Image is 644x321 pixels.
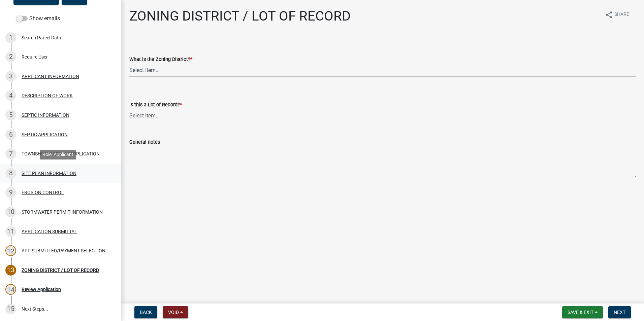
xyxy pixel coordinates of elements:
[22,268,99,273] div: ZONING DISTRICT / LOT OF RECORD
[5,32,16,43] div: 1
[22,55,48,59] div: Require User
[129,8,351,24] h1: ZONING DISTRICT / LOT OF RECORD
[5,129,16,140] div: 6
[5,226,16,237] div: 11
[5,110,16,120] div: 5
[168,310,179,315] span: Void
[562,306,603,318] button: Save & Exit
[22,248,105,253] div: APP SUBMITTED/PAYMENT SELECTION
[22,93,73,98] div: DESCRIPTION OF WORK
[129,57,192,62] label: What is the Zoning District?
[22,151,100,156] div: TOWNSHIP DRIVEWAY APPLICATION
[5,245,16,256] div: 12
[568,310,593,315] span: Save & Exit
[16,14,60,23] label: Show emails
[5,284,16,295] div: 14
[22,229,77,234] div: APPLICATION SUBMITTAL
[5,207,16,217] div: 10
[5,71,16,82] div: 3
[5,187,16,198] div: 9
[605,11,613,19] i: share
[5,90,16,101] div: 4
[163,306,188,318] button: Void
[22,190,64,195] div: EROSION CONTROL
[22,171,76,176] div: SITE PLAN INFORMATION
[22,132,68,137] div: SEPTIC APPLICATION
[5,265,16,276] div: 13
[614,11,629,19] span: Share
[22,35,61,40] div: Search Parcel Data
[129,103,182,107] label: Is this a Lot of Record?
[22,74,79,79] div: APPLICANT INFORMATION
[614,310,625,315] span: Next
[600,8,635,21] button: shareShare
[5,304,16,314] div: 15
[5,148,16,159] div: 7
[22,113,69,117] div: SEPTIC INFORMATION
[5,51,16,62] div: 2
[608,306,631,318] button: Next
[5,168,16,179] div: 8
[140,310,152,315] span: Back
[22,287,61,292] div: Review Application
[129,140,160,145] label: General notes
[134,306,157,318] button: Back
[40,150,76,159] div: Role: Applicant
[22,210,103,214] div: STORMWATER PERMIT INFORMATION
